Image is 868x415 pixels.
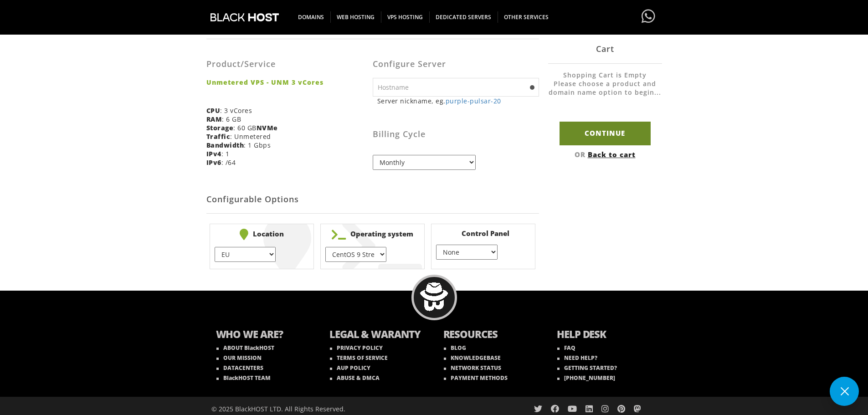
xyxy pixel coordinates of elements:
a: [PHONE_NUMBER] [557,374,615,382]
div: OR [548,149,662,159]
a: ABUSE & DMCA [330,374,380,382]
select: } } } } [436,245,497,260]
h3: Billing Cycle [373,130,539,139]
input: Hostname [373,78,539,97]
b: RESOURCES [443,327,539,343]
a: OUR MISSION [216,354,262,362]
div: : 3 vCores : 6 GB : 60 GB : Unmetered : 1 Gbps : 1 : /64 [206,46,373,174]
a: GETTING STARTED? [557,364,617,372]
span: OTHER SERVICES [498,11,555,23]
a: FAQ [557,344,575,352]
h3: Product/Service [206,60,366,69]
a: BLOG [444,344,466,352]
input: Continue [560,122,651,145]
span: DOMAINS [292,11,331,23]
a: AUP POLICY [330,364,370,372]
span: WEB HOSTING [330,11,381,23]
a: Back to cart [588,149,636,159]
span: DEDICATED SERVERS [429,11,498,23]
h3: Configure Server [373,60,539,69]
a: BlackHOST TEAM [216,374,271,382]
b: Bandwidth [206,141,244,149]
b: Control Panel [436,229,530,238]
a: PRIVACY POLICY [330,344,383,352]
a: purple-pulsar-20 [446,97,501,105]
b: Location [215,229,309,240]
a: ABOUT BlackHOST [216,344,274,352]
div: Cart [548,34,662,64]
b: LEGAL & WARANTY [329,327,425,343]
li: Shopping Cart is Empty Please choose a product and domain name option to begin... [548,71,662,106]
b: IPv4 [206,149,221,158]
b: IPv6 [206,158,221,167]
span: VPS HOSTING [381,11,430,23]
select: } } } } } } } } } } } } } } } } } } } } } [325,247,386,262]
a: PAYMENT METHODS [444,374,508,382]
a: NETWORK STATUS [444,364,501,372]
a: TERMS OF SERVICE [330,354,388,362]
a: NEED HELP? [557,354,597,362]
strong: Unmetered VPS - UNM 3 vCores [206,78,366,87]
b: RAM [206,115,222,123]
b: WHO WE ARE? [216,327,312,343]
img: BlackHOST mascont, Blacky. [420,282,448,311]
b: HELP DESK [557,327,652,343]
b: Storage [206,123,234,132]
b: Traffic [206,132,231,141]
b: NVMe [257,123,278,132]
small: Server nickname, eg. [377,97,539,105]
h2: Configurable Options [206,186,539,214]
a: KNOWLEDGEBASE [444,354,501,362]
select: } } } } } } [215,247,276,262]
b: Operating system [325,229,420,240]
a: DATACENTERS [216,364,263,372]
b: CPU [206,106,221,115]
